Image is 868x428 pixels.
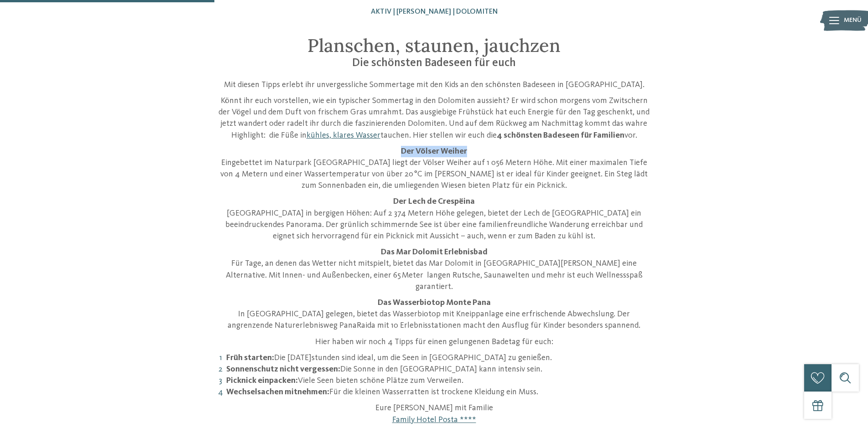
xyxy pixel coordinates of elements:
strong: Der Völser Weiher [401,147,467,155]
p: Eingebettet im Naturpark [GEOGRAPHIC_DATA] liegt der Völser Weiher auf 1 056 Metern Höhe. Mit ein... [218,146,651,192]
span: Die schönsten Badeseen für euch [352,57,516,69]
li: Die [DATE]stunden sind ideal, um die Seen in [GEOGRAPHIC_DATA] zu genießen. [218,352,651,364]
strong: Das Wasserbiotop Monte Pana [378,299,491,307]
strong: Wechselsachen mitnehmen: [226,388,329,396]
a: kühles, klares Wasser [307,131,380,139]
strong: Picknick einpacken: [226,376,298,385]
p: Hier haben wir noch 4 Tipps für einen gelungenen Badetag für euch: [218,336,651,348]
strong: Das Mar Dolomit Erlebnisbad [381,248,488,256]
p: Könnt ihr euch vorstellen, wie ein typischer Sommertag in den Dolomiten aussieht? Er wird schon m... [218,95,651,141]
strong: Der Lech de Crespëina [393,197,475,206]
strong: Sonnenschutz nicht vergessen: [226,365,340,373]
a: Family Hotel Posta **** [392,416,476,424]
li: Viele Seen bieten schöne Plätze zum Verweilen. [218,375,651,387]
p: [GEOGRAPHIC_DATA] in bergigen Höhen: Auf 2 374 Metern Höhe gelegen, bietet der Lech de [GEOGRAPHI... [218,196,651,242]
li: Die Sonne in den [GEOGRAPHIC_DATA] kann intensiv sein. [218,364,651,375]
strong: 4 schönsten Badeseen für Familien [497,131,624,139]
span: Planschen, staunen, jauchzen [307,34,561,57]
p: Für Tage, an denen das Wetter nicht mitspielt, bietet das Mar Dolomit in [GEOGRAPHIC_DATA][PERSON... [218,247,651,293]
strong: Früh starten: [226,354,274,362]
li: Für die kleinen Wasserratten ist trockene Kleidung ein Muss. [218,387,651,398]
span: Aktiv | [PERSON_NAME] | Dolomiten [371,8,498,15]
p: Eure [PERSON_NAME] mit Familie [218,402,651,425]
p: Mit diesen Tipps erlebt ihr unvergessliche Sommertage mit den Kids an den schönsten Badeseen in [... [218,79,651,91]
p: In [GEOGRAPHIC_DATA] gelegen, bietet das Wasserbiotop mit Kneippanlage eine erfrischende Abwechsl... [218,297,651,332]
